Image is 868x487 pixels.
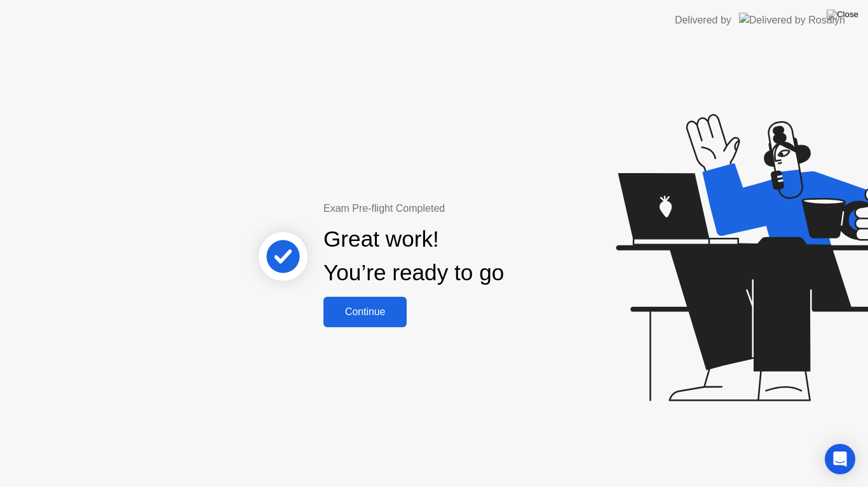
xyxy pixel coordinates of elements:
[323,297,407,327] button: Continue
[675,13,731,28] div: Delivered by
[327,306,403,318] div: Continue
[323,223,504,290] div: Great work! You’re ready to go
[739,13,845,27] img: Delivered by Rosalyn
[827,10,858,20] img: Close
[825,444,855,474] div: Open Intercom Messenger
[323,201,586,216] div: Exam Pre-flight Completed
